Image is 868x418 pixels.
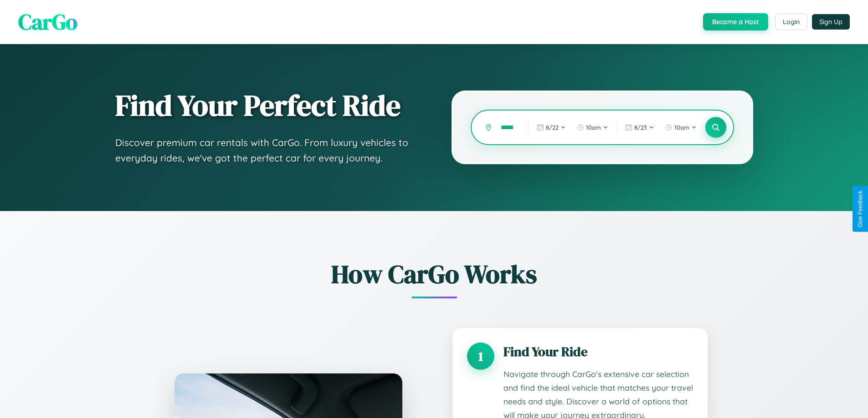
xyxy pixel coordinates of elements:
button: Become a Host [703,13,768,30]
button: 10am [572,120,613,135]
button: Login [775,14,807,30]
button: 10am [661,120,701,135]
div: Give Feedback [857,191,863,227]
button: Sign Up [812,14,850,30]
p: Discover premium car rentals with CarGo. From luxury vehicles to everyday rides, we've got the pe... [115,135,415,166]
h2: How CarGo Works [161,257,708,292]
span: CarGo [18,7,77,37]
span: 10am [586,124,601,131]
span: 8 / 22 [546,124,559,131]
button: 8/22 [532,120,570,135]
div: 1 [467,342,494,370]
span: 10am [674,124,689,131]
button: 8/23 [621,120,659,135]
h1: Find Your Perfect Ride [115,90,415,121]
h3: Find Your Ride [503,342,693,361]
span: 8 / 23 [634,124,647,131]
